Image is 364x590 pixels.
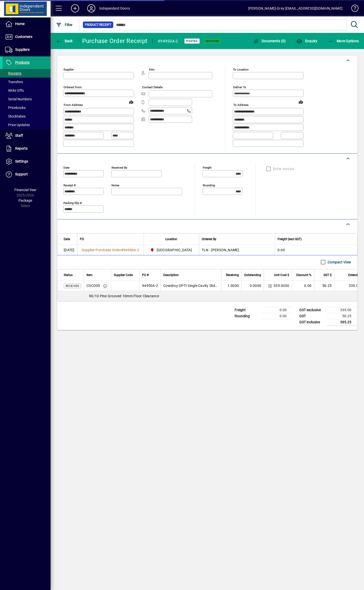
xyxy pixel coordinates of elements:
[296,272,311,278] span: Discount %
[275,245,357,255] td: 0.00
[5,80,23,84] span: Transfers
[297,307,327,313] td: GST exclusive
[244,272,261,278] span: Outstanding
[3,18,51,30] a: Home
[5,71,21,75] span: Receipts
[64,236,75,242] div: Date
[15,60,30,64] span: Products
[296,39,317,43] span: Enquiry
[85,22,111,27] span: Product Receipt
[63,68,74,71] mat-label: Supplier
[203,166,212,169] mat-label: Freight
[149,68,154,71] mat-label: Attn
[328,39,359,43] span: More Options
[278,236,351,242] div: Freight (excl GST)
[248,4,343,12] div: [PERSON_NAME]-Grey [EMAIL_ADDRESS][DOMAIN_NAME]
[292,281,314,291] td: 0.00
[56,23,73,27] span: Filter
[157,247,192,253] span: [GEOGRAPHIC_DATA]
[262,307,293,313] td: 0.00
[5,123,30,127] span: Price Updates
[55,20,74,29] button: Filter
[121,248,123,252] span: #
[278,236,302,242] span: Freight (excl GST)
[232,307,262,313] td: Freight
[274,283,289,288] span: 335.0000
[64,272,73,278] span: Status
[186,39,198,43] span: Posted
[3,168,51,181] a: Support
[252,36,287,46] button: Documents (0)
[149,247,194,253] span: Christchurch
[158,37,178,45] div: #94950A-2
[15,159,28,163] span: Settings
[253,39,286,43] span: Documents (0)
[227,283,239,288] span: 1.0000
[233,68,248,71] mat-label: To location
[14,188,36,192] span: Financial Year
[3,43,51,56] a: Suppliers
[3,103,51,112] a: Pricebooks
[5,88,24,93] span: Write Offs
[232,313,262,319] td: Rounding
[80,236,84,242] span: PO
[161,281,221,291] td: Cowdroy OPTI Single Cavity Slider Unit 68kg - 2.140 x 810mm
[66,285,79,287] span: Received
[56,39,73,43] span: Back
[348,272,360,278] span: Extend $
[3,78,51,86] a: Transfers
[15,146,28,150] span: Reports
[86,283,100,288] div: CSCO05
[327,319,357,325] td: 385.25
[15,48,30,52] span: Suppliers
[123,248,139,252] span: 94950A-2
[206,39,219,43] span: Invoiced
[3,121,51,129] a: Price Updates
[3,112,51,121] a: Stocktakes
[348,1,358,17] a: Knowledge Base
[3,155,51,168] a: Settings
[327,260,351,265] label: Compact View
[5,106,26,110] span: Pricebooks
[297,319,327,325] td: GST inclusive
[80,247,141,253] a: Supplier Purchase Order#94950A-2
[63,166,70,169] mat-label: Date
[82,248,121,252] span: Supplier Purchase Order
[82,37,148,45] div: Purchase Order Receipt
[3,86,51,95] a: Write Offs
[83,4,99,13] button: Profile
[3,69,51,78] a: Receipts
[266,282,274,289] button: Change Price Levels
[199,245,275,255] td: TLN - [PERSON_NAME]
[274,272,289,278] span: Unit Cost $
[5,97,32,101] span: Serial Numbers
[15,35,32,39] span: Customers
[203,183,215,187] mat-label: Rounding
[99,4,130,12] div: Independent Doors
[67,4,83,13] button: Add
[51,36,78,46] app-page-header-button: Back
[63,85,82,89] mat-label: Ordered from
[57,245,77,255] td: [DATE]
[15,22,25,26] span: Home
[142,272,149,278] span: PO #
[111,183,119,187] mat-label: Notes
[327,36,360,46] button: More Options
[297,313,327,319] td: GST
[114,272,133,278] span: Supplier Code
[86,272,93,278] span: Item
[3,31,51,43] a: Customers
[327,313,357,319] td: 50.25
[80,236,141,242] div: PO
[241,281,264,291] td: 0.0000
[314,281,334,291] td: 50.25
[327,307,357,313] td: 335.00
[139,281,161,291] td: 94950A-2
[127,98,135,106] a: View on map
[163,272,179,278] span: Description
[202,236,272,242] div: Ordered By
[63,201,82,205] mat-label: Packing Slip #
[15,172,28,176] span: Support
[233,85,246,89] mat-label: Deliver To
[202,236,216,242] span: Ordered By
